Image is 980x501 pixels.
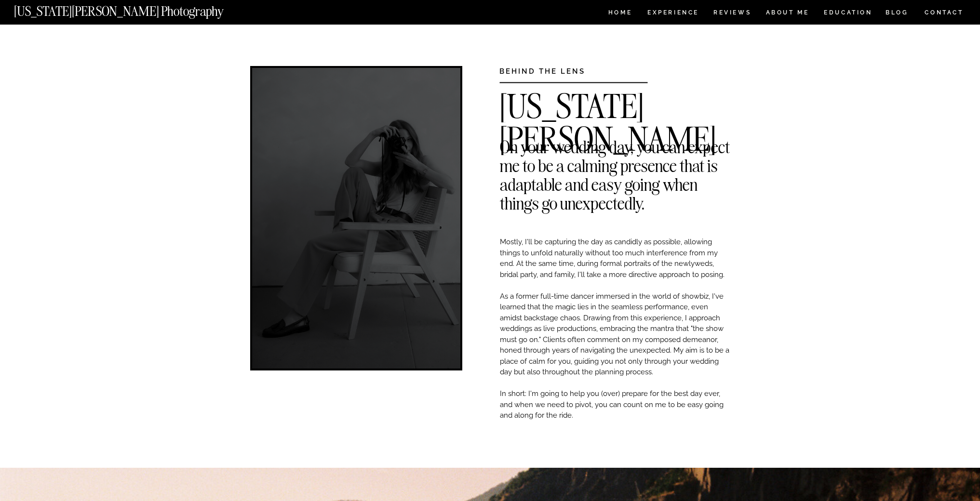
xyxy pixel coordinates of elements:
[765,10,809,18] a: ABOUT ME
[500,137,730,152] h2: On your wedding day, you can expect me to be a calming presence that is adaptable and easy going ...
[823,10,873,18] a: EDUCATION
[647,10,698,18] a: Experience
[499,66,618,73] h3: BEHIND THE LENS
[499,90,730,105] h2: [US_STATE][PERSON_NAME]
[14,5,256,13] a: [US_STATE][PERSON_NAME] Photography
[500,237,730,492] p: Mostly, I'll be capturing the day as candidly as possible, allowing things to unfold naturally wi...
[606,10,634,18] a: HOME
[886,10,909,18] a: BLOG
[713,10,750,18] a: REVIEWS
[924,7,964,18] a: CONTACT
